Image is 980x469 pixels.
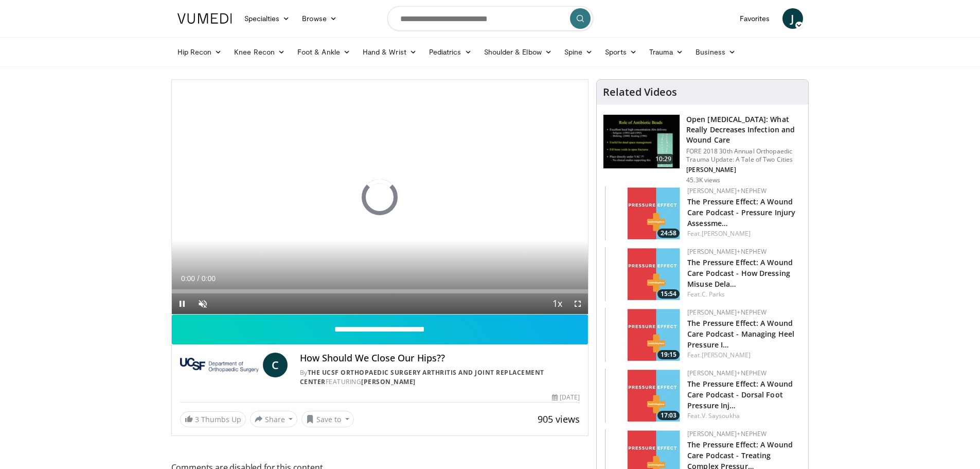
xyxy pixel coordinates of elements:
a: The UCSF Orthopaedic Surgery Arthritis and Joint Replacement Center [300,368,544,386]
a: 19:15 [605,308,682,362]
button: Fullscreen [567,293,588,314]
img: 61e02083-5525-4adc-9284-c4ef5d0bd3c4.150x105_q85_crop-smart_upscale.jpg [605,247,682,301]
a: Sports [599,42,643,62]
a: The Pressure Effect: A Wound Care Podcast - How Dressing Misuse Dela… [687,257,793,289]
a: C. Parks [702,290,725,299]
a: J [782,8,803,29]
img: d68379d8-97de-484f-9076-f39c80eee8eb.150x105_q85_crop-smart_upscale.jpg [605,369,682,423]
a: [PERSON_NAME] [361,377,416,386]
button: Save to [301,411,354,427]
span: 0:00 [181,274,195,283]
a: Favorites [734,8,776,29]
video-js: Video Player [172,80,589,315]
a: 3 Thumbs Up [180,411,246,427]
img: 2a658e12-bd38-46e9-9f21-8239cc81ed40.150x105_q85_crop-smart_upscale.jpg [605,186,682,240]
a: 10:29 Open [MEDICAL_DATA]: What Really Decreases Infection and Wound Care FORE 2018 30th Annual O... [603,114,802,184]
span: 10:29 [651,154,676,164]
span: 17:03 [657,411,680,420]
span: 905 views [538,413,580,425]
a: Foot & Ankle [291,42,357,62]
div: Feat. [687,229,800,238]
a: Trauma [643,42,690,62]
a: Business [689,42,742,62]
a: Hip Recon [171,42,228,62]
h4: How Should We Close Our Hips?? [300,353,580,364]
a: The Pressure Effect: A Wound Care Podcast - Pressure Injury Assessme… [687,197,795,228]
div: Feat. [687,290,800,299]
a: 17:03 [605,369,682,423]
button: Playback Rate [547,293,567,314]
button: Unmute [192,293,213,314]
img: The UCSF Orthopaedic Surgery Arthritis and Joint Replacement Center [180,353,259,377]
img: 60a7b2e5-50df-40c4-868a-521487974819.150x105_q85_crop-smart_upscale.jpg [605,308,682,362]
a: [PERSON_NAME]+Nephew [687,429,767,438]
a: [PERSON_NAME] [702,351,751,359]
input: Search topics, interventions [387,6,593,31]
h4: Related Videos [603,86,677,98]
a: Hand & Wrist [357,42,423,62]
a: The Pressure Effect: A Wound Care Podcast - Managing Heel Pressure I… [687,318,794,350]
a: C [263,353,288,377]
span: 24:58 [657,229,680,238]
p: FORE 2018 30th Annual Orthopaedic Trauma Update: A Tale of Two Cities [686,147,802,164]
a: Shoulder & Elbow [478,42,558,62]
span: 3 [195,414,199,424]
a: Specialties [238,8,296,29]
img: ded7be61-cdd8-40fc-98a3-de551fea390e.150x105_q85_crop-smart_upscale.jpg [603,115,680,168]
div: [DATE] [552,393,580,402]
span: 0:00 [202,274,216,283]
h3: Open [MEDICAL_DATA]: What Really Decreases Infection and Wound Care [686,114,802,145]
a: Spine [558,42,599,62]
a: [PERSON_NAME]+Nephew [687,369,767,377]
div: Feat. [687,411,800,421]
a: Knee Recon [228,42,291,62]
a: [PERSON_NAME]+Nephew [687,186,767,195]
span: / [198,274,200,283]
button: Pause [172,293,192,314]
img: VuMedi Logo [177,13,232,24]
div: Progress Bar [172,289,589,293]
span: 19:15 [657,350,680,359]
div: By FEATURING [300,368,580,387]
span: 15:54 [657,289,680,299]
p: [PERSON_NAME] [686,166,802,174]
button: Share [250,411,298,427]
a: [PERSON_NAME]+Nephew [687,247,767,256]
div: Feat. [687,351,800,360]
a: V. Saysoukha [702,411,740,420]
a: [PERSON_NAME] [702,229,751,238]
p: 45.3K views [686,176,720,184]
a: The Pressure Effect: A Wound Care Podcast - Dorsal Foot Pressure Inj… [687,379,793,410]
a: 24:58 [605,186,682,240]
a: [PERSON_NAME]+Nephew [687,308,767,317]
a: Browse [296,8,343,29]
a: Pediatrics [423,42,478,62]
a: 15:54 [605,247,682,301]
